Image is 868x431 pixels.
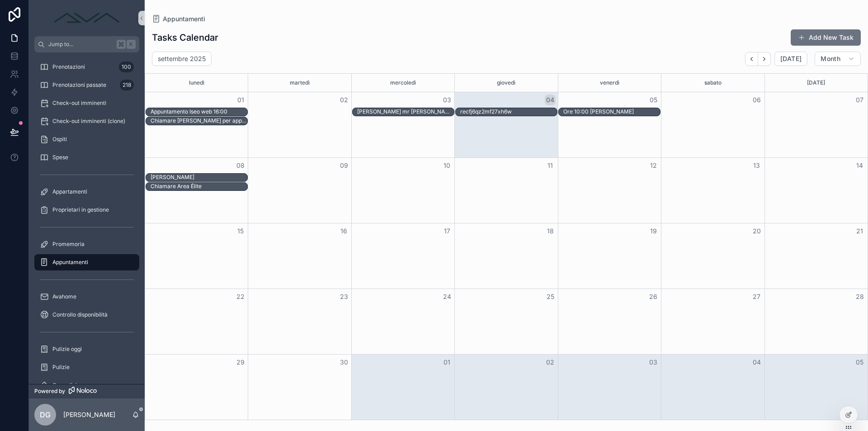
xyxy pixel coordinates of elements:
a: Controllo disponibilità [34,307,139,323]
button: [DATE] [774,52,807,66]
a: Ospiti [34,131,139,147]
a: Proprietari in gestione [34,202,139,218]
div: Ore 10:00 [PERSON_NAME] [563,108,634,115]
div: recfj6qz2mf27xh6w [460,108,512,115]
div: 100 [119,62,134,72]
a: Avahome [34,289,139,305]
span: Jump to... [48,41,113,48]
a: Pulizie [34,359,139,375]
button: Next [758,52,771,66]
div: scrollable content [29,52,145,384]
div: Ore 10:00 Iseo Claudio Gaffurini [563,108,634,116]
span: Avahome [52,293,76,300]
div: recfj6qz2mf27xh6w [460,108,512,116]
div: Giovanni mr keting sito web ore 14:00 [357,108,454,116]
button: 07 [854,95,865,105]
button: 21 [854,226,865,237]
button: 09 [339,160,349,171]
span: Appartamenti [52,188,87,195]
p: [PERSON_NAME] [63,410,115,419]
a: Prenotazioni100 [34,59,139,75]
div: Appuntamento Iseo web 16:00 [151,108,227,116]
button: 04 [545,95,556,105]
span: Powered by [34,388,65,395]
button: 16 [339,226,349,237]
button: 23 [339,291,349,302]
div: venerdì [560,74,660,92]
span: DG [40,409,51,420]
span: Appuntamenti [163,14,205,24]
button: 05 [854,357,865,368]
button: 26 [648,291,659,302]
button: 12 [648,160,659,171]
button: 13 [751,160,762,171]
span: Proprietari in gestione [52,206,109,213]
h2: settembre 2025 [158,54,206,63]
div: Chiamare [PERSON_NAME] per appuntamento [151,117,247,124]
div: mercoledì [353,74,453,92]
button: Month [815,52,861,66]
button: 02 [339,95,349,105]
button: 01 [235,95,246,105]
div: Luca Pegurri [151,173,194,181]
a: Check-out imminenti (clone) [34,113,139,129]
button: 05 [648,95,659,105]
button: 29 [235,357,246,368]
div: Chiamare Claudio gaffurini per appuntamento [151,117,247,125]
div: 218 [120,80,134,90]
button: 08 [235,160,246,171]
a: Appartamenti [34,184,139,200]
button: 06 [751,95,762,105]
button: 01 [442,357,453,368]
button: Add New Task [791,29,861,46]
span: Promemoria [52,241,85,248]
span: Spese [52,154,68,161]
button: 15 [235,226,246,237]
button: Back [745,52,758,66]
div: Month View [145,73,868,420]
button: 19 [648,226,659,237]
a: Prenotazioni passate218 [34,77,139,93]
span: K [127,41,135,48]
div: lunedì [146,74,246,92]
div: sabato [663,74,763,92]
div: [DATE] [766,74,866,92]
span: Month [821,55,840,63]
a: Promemoria [34,236,139,252]
button: 24 [442,291,453,302]
span: Pulizie [52,364,70,371]
a: Powered by [29,384,145,398]
button: 20 [751,226,762,237]
span: Prenotazioni [52,63,85,71]
button: 27 [751,291,762,302]
span: Appuntamenti [52,259,88,266]
a: Spese [34,149,139,166]
a: Appuntamenti [34,254,139,270]
span: Ore pulizie [52,382,80,389]
a: Ore pulizie [34,377,139,393]
span: Pulizie oggi [52,346,82,353]
a: Appuntamenti [152,14,205,24]
button: 22 [235,291,246,302]
button: 25 [545,291,556,302]
span: Prenotazioni passate [52,81,106,89]
div: Chiamare Area Élite [151,182,202,190]
div: [PERSON_NAME] [151,174,194,181]
button: 14 [854,160,865,171]
button: 03 [442,95,453,105]
button: Jump to...K [34,36,139,52]
a: Check-out imminenti [34,95,139,111]
span: [DATE] [780,55,802,63]
span: Controllo disponibilità [52,311,108,318]
span: Ospiti [52,136,67,143]
div: Chiamare Area Élite [151,183,202,190]
h1: Tasks Calendar [152,31,218,44]
button: 28 [854,291,865,302]
button: 30 [339,357,349,368]
span: Check-out imminenti (clone) [52,118,125,125]
img: App logo [51,11,123,25]
div: giovedì [456,74,556,92]
a: Pulizie oggi [34,341,139,357]
button: 11 [545,160,556,171]
span: Check-out imminenti [52,99,106,107]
